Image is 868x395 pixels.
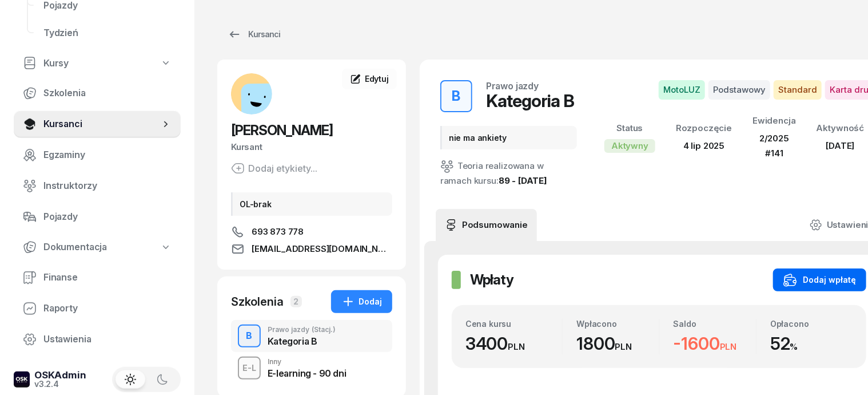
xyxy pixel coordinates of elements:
a: Finanse [14,264,181,291]
span: Egzaminy [43,148,172,163]
div: 52 [770,333,853,354]
div: Aktywny [604,139,655,153]
a: [EMAIL_ADDRESS][DOMAIN_NAME] [231,242,392,256]
div: Prawo jazdy [486,81,539,90]
div: Prawo jazdy [268,326,336,333]
span: Pojazdy [43,210,172,224]
span: Podstawowy [708,80,770,100]
div: OL-brak [231,192,392,216]
div: 1800 [576,333,659,354]
span: Ustawienia [43,332,172,347]
div: Wpłacono [576,319,659,329]
button: Dodaj [331,290,392,313]
a: Pojazdy [14,203,181,231]
div: OSKAdmin [34,370,86,380]
div: Saldo [674,319,756,329]
button: Dodaj etykiety... [231,161,317,175]
div: Dodaj [341,295,382,309]
span: 693 873 778 [252,225,304,239]
span: (Stacj.) [312,326,336,333]
h2: Wpłaty [470,271,513,289]
div: Rozpoczęcie [676,121,732,136]
div: 3400 [465,333,562,354]
a: Kursanci [217,23,290,46]
span: Finanse [43,270,172,285]
a: 693 873 778 [231,225,392,239]
div: [DATE] [817,139,865,153]
a: Kursy [14,50,181,77]
div: E-L [238,361,261,375]
div: v3.2.4 [34,380,86,388]
div: Kursanci [228,27,280,41]
span: Raporty [43,301,172,316]
button: BPrawo jazdy(Stacj.)Kategoria B [231,320,392,352]
img: logo-xs-dark@2x.png [14,372,30,388]
span: Szkolenia [43,86,172,101]
div: Status [604,121,655,136]
div: Kategoria B [486,90,574,111]
div: Ewidencja [752,113,796,128]
span: Kursanci [43,117,160,132]
div: 2/2025 #141 [752,131,796,160]
div: B [448,85,465,108]
button: E-L [238,357,261,380]
small: PLN [615,341,632,352]
span: 4 lip 2025 [683,140,724,151]
div: Kursant [231,140,392,155]
div: Teoria realizowana w ramach kursu: [440,159,577,188]
span: Tydzień [43,26,172,41]
small: % [790,341,798,352]
div: nie ma ankiety [440,126,577,149]
div: Inny [268,358,346,365]
span: [EMAIL_ADDRESS][DOMAIN_NAME] [252,242,392,256]
div: B [242,326,257,346]
span: Instruktorzy [43,179,172,193]
span: [PERSON_NAME] [231,122,333,139]
div: -1600 [674,333,756,354]
div: Szkolenia [231,294,284,310]
span: MotoLUZ [659,80,705,100]
a: Dokumentacja [14,234,181,260]
small: PLN [720,341,737,352]
a: Egzaminy [14,141,181,169]
a: Kursanci [14,110,181,138]
a: 89 - [DATE] [499,175,547,186]
span: 2 [290,296,302,307]
div: Cena kursu [465,319,562,329]
button: B [238,325,261,347]
div: Opłacono [770,319,853,329]
span: Standard [774,80,822,100]
span: Dokumentacja [43,240,107,255]
a: Raporty [14,295,181,322]
a: Ustawienia [14,326,181,353]
a: Edytuj [342,69,397,89]
button: B [440,80,472,112]
small: PLN [508,341,525,352]
button: Dodaj wpłatę [773,268,866,291]
div: Dodaj wpłatę [783,273,856,287]
span: Edytuj [365,74,389,84]
div: Aktywność [817,121,865,136]
a: Podsumowanie [436,209,537,241]
button: E-LInnyE-learning - 90 dni [231,352,392,384]
div: Kategoria B [268,337,336,346]
span: Kursy [43,56,69,71]
a: Tydzień [34,19,181,47]
a: Szkolenia [14,80,181,107]
a: Instruktorzy [14,172,181,200]
div: E-learning - 90 dni [268,369,346,378]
